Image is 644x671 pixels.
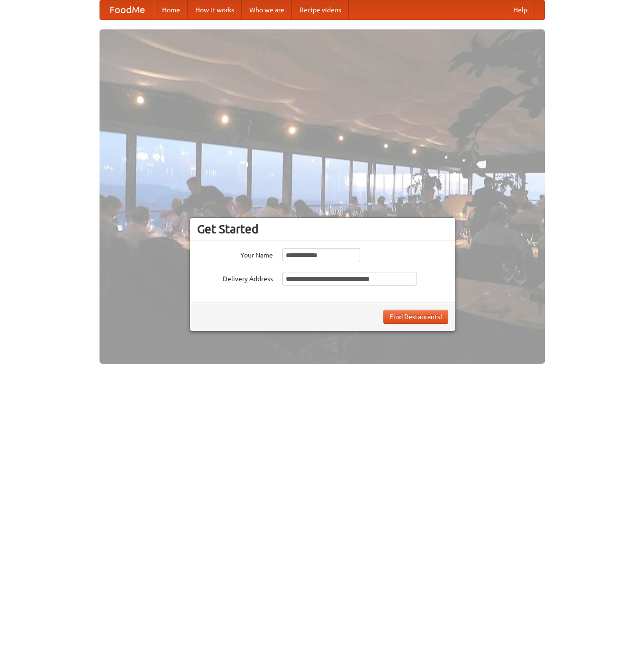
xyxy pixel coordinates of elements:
label: Your Name [197,248,273,260]
a: Help [506,0,535,19]
label: Delivery Address [197,272,273,284]
button: Find Restaurants! [383,310,448,324]
a: Who we are [242,0,292,19]
h3: Get Started [197,222,448,236]
a: Home [154,0,188,19]
a: How it works [188,0,242,19]
a: FoodMe [100,0,154,19]
a: Recipe videos [292,0,349,19]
